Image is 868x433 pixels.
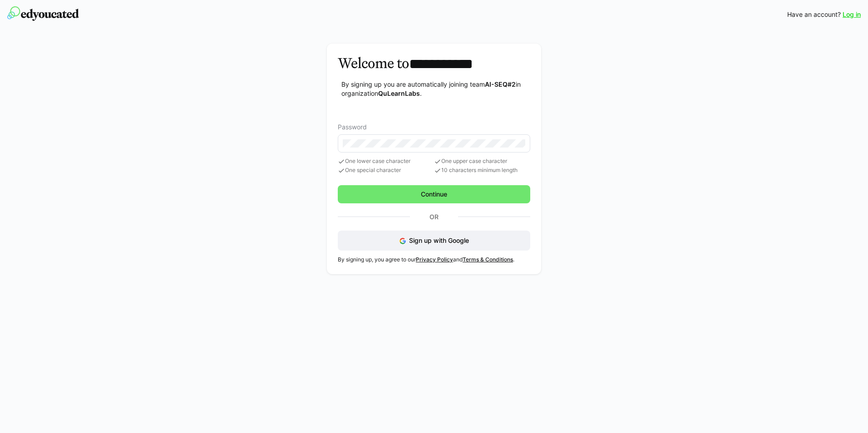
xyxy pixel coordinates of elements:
button: Continue [338,185,530,203]
a: Log in [843,10,861,19]
img: edyoucated [7,6,79,21]
span: Password [338,123,367,131]
a: Privacy Policy [416,256,453,263]
span: Continue [419,190,449,199]
span: One lower case character [338,158,434,165]
button: Sign up with Google [338,231,530,251]
span: Have an account? [787,10,841,19]
strong: AI-SEQ#2 [485,80,516,88]
p: By signing up you are automatically joining team in organization . [341,80,530,98]
a: Terms & Conditions [463,256,513,263]
span: One special character [338,167,434,174]
span: 10 characters minimum length [434,167,530,174]
h3: Welcome to [338,54,530,73]
span: Sign up with Google [409,236,469,244]
p: By signing up, you agree to our and . [338,256,530,263]
p: Or [410,211,458,223]
strong: QuLearnLabs [378,89,420,97]
span: One upper case character [434,158,530,165]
